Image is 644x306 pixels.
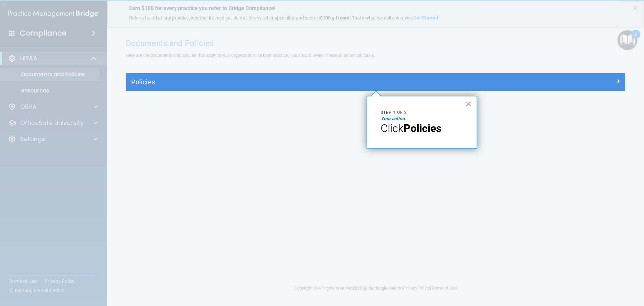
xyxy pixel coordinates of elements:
[465,98,472,109] button: Close
[131,78,495,86] h5: Policies
[404,122,441,135] strong: Policies
[381,116,406,121] em: Your action:
[381,122,404,135] span: Click
[381,110,463,116] p: Step 1 of 2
